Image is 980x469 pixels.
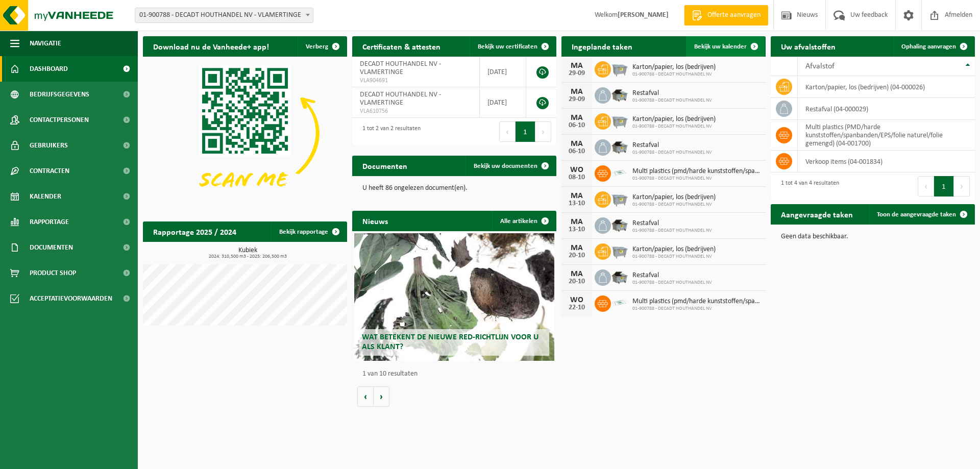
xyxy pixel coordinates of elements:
[567,96,587,103] div: 29-09
[632,124,716,130] span: 01-900788 - DECADT HOUTHANDEL NV
[567,270,587,278] div: MA
[954,176,970,196] button: Next
[798,98,975,120] td: restafval (04-000029)
[30,260,76,286] span: Product Shop
[567,62,587,70] div: MA
[869,204,974,225] a: Toon de aangevraagde taken
[918,176,934,196] button: Previous
[374,386,389,407] button: Volgende
[611,112,628,129] img: WB-2500-GAL-GY-01
[478,43,537,50] span: Bekijk uw certificaten
[805,62,835,70] span: Afvalstof
[632,167,761,176] span: Multi plastics (pmd/harde kunststoffen/spanbanden/eps/folie naturel/folie gemeng...
[567,200,587,207] div: 13-10
[352,211,398,231] h2: Nieuws
[798,151,975,172] td: verkoop items (04-001834)
[567,226,587,233] div: 13-10
[611,60,628,77] img: WB-2500-GAL-GY-01
[776,175,839,198] div: 1 tot 4 van 4 resultaten
[798,76,975,98] td: karton/papier, los (bedrijven) (04-000026)
[567,244,587,252] div: MA
[567,296,587,304] div: WO
[632,63,716,71] span: Karton/papier, los (bedrijven)
[499,121,516,142] button: Previous
[611,242,628,259] img: WB-2500-GAL-GY-01
[516,121,535,142] button: 1
[771,36,846,56] h2: Uw afvalstoffen
[30,107,89,133] span: Contactpersonen
[877,211,956,218] span: Toon de aangevraagde taken
[632,306,761,312] span: 01-900788 - DECADT HOUTHANDEL NV
[352,156,418,176] h2: Documenten
[306,43,328,50] span: Verberg
[632,298,761,306] span: Multi plastics (pmd/harde kunststoffen/spanbanden/eps/folie naturel/folie gemeng...
[298,36,346,57] button: Verberg
[492,211,555,231] a: Alle artikelen
[30,158,69,184] span: Contracten
[781,233,965,240] p: Geen data beschikbaar.
[771,204,863,224] h2: Aangevraagde taken
[567,304,587,311] div: 22-10
[567,148,587,155] div: 06-10
[480,57,526,87] td: [DATE]
[480,87,526,118] td: [DATE]
[360,107,472,115] span: VLA610756
[143,221,247,241] h2: Rapportage 2025 / 2024
[798,120,975,151] td: multi plastics (PMD/harde kunststoffen/spanbanden/EPS/folie naturel/folie gemengd) (04-001700)
[893,36,974,57] a: Ophaling aanvragen
[474,163,537,169] span: Bekijk uw documenten
[360,77,472,85] span: VLA904691
[135,8,313,22] span: 01-900788 - DECADT HOUTHANDEL NV - VLAMERTINGE
[686,36,765,57] a: Bekijk uw kalender
[901,43,956,50] span: Ophaling aanvragen
[632,71,716,78] span: 01-900788 - DECADT HOUTHANDEL NV
[632,97,712,104] span: 01-900788 - DECADT HOUTHANDEL NV
[470,36,555,57] a: Bekijk uw certificaten
[632,228,712,234] span: 01-900788 - DECADT HOUTHANDEL NV
[143,57,347,210] img: Download de VHEPlus App
[632,254,716,260] span: 01-900788 - DECADT HOUTHANDEL NV
[567,70,587,77] div: 29-09
[567,278,587,285] div: 20-10
[611,268,628,285] img: WB-5000-GAL-GY-01
[632,202,716,208] span: 01-900788 - DECADT HOUTHANDEL NV
[567,140,587,148] div: MA
[618,11,669,19] strong: [PERSON_NAME]
[143,36,279,56] h2: Download nu de Vanheede+ app!
[611,86,628,103] img: WB-5000-GAL-GY-01
[30,286,112,311] span: Acceptatievoorwaarden
[30,56,68,82] span: Dashboard
[567,174,587,181] div: 08-10
[611,190,628,207] img: WB-2500-GAL-GY-01
[611,294,628,311] img: LP-SK-00500-LPE-16
[561,36,643,56] h2: Ingeplande taken
[362,185,546,192] p: U heeft 86 ongelezen document(en).
[360,91,441,107] span: DECADT HOUTHANDEL NV - VLAMERTINGE
[632,150,712,156] span: 01-900788 - DECADT HOUTHANDEL NV
[148,247,347,259] h3: Kubiek
[567,114,587,122] div: MA
[611,138,628,155] img: WB-5000-GAL-GY-01
[632,115,716,124] span: Karton/papier, los (bedrijven)
[360,60,441,76] span: DECADT HOUTHANDEL NV - VLAMERTINGE
[632,89,712,97] span: Restafval
[30,235,73,260] span: Documenten
[705,10,763,20] span: Offerte aanvragen
[30,133,68,158] span: Gebruikers
[567,122,587,129] div: 06-10
[271,221,346,242] a: Bekijk rapportage
[567,218,587,226] div: MA
[535,121,551,142] button: Next
[354,233,554,361] a: Wat betekent de nieuwe RED-richtlijn voor u als klant?
[362,371,551,378] p: 1 van 10 resultaten
[694,43,747,50] span: Bekijk uw kalender
[632,271,712,280] span: Restafval
[135,8,313,23] span: 01-900788 - DECADT HOUTHANDEL NV - VLAMERTINGE
[632,219,712,228] span: Restafval
[632,141,712,150] span: Restafval
[352,36,451,56] h2: Certificaten & attesten
[567,192,587,200] div: MA
[632,176,761,182] span: 01-900788 - DECADT HOUTHANDEL NV
[362,333,538,351] span: Wat betekent de nieuwe RED-richtlijn voor u als klant?
[357,386,374,407] button: Vorige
